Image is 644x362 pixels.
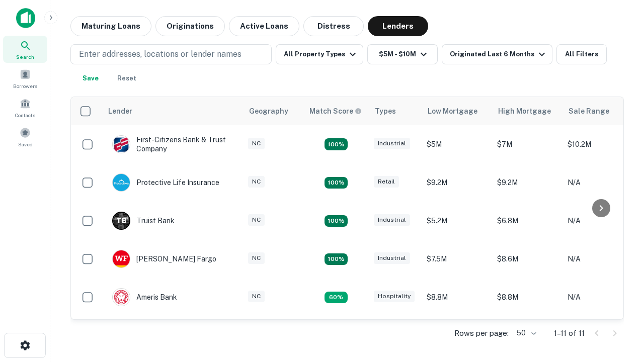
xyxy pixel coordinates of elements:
[113,289,130,306] img: picture
[492,202,562,240] td: $6.8M
[422,97,492,125] th: Low Mortgage
[422,278,492,316] td: $8.8M
[79,48,242,60] p: Enter addresses, locations or lender names
[374,176,399,188] div: Retail
[3,94,47,121] a: Contacts
[113,174,130,191] img: picture
[368,16,428,36] button: Lenders
[303,97,369,125] th: Capitalize uses an advanced AI algorithm to match your search with the best lender. The match sco...
[248,214,265,226] div: NC
[276,44,363,64] button: All Property Types
[108,105,132,117] div: Lender
[374,291,415,302] div: Hospitality
[248,176,265,188] div: NC
[70,44,272,64] button: Enter addresses, locations or lender names
[15,111,35,119] span: Contacts
[112,288,177,306] div: Ameris Bank
[249,105,288,117] div: Geography
[229,16,299,36] button: Active Loans
[102,97,243,125] th: Lender
[492,125,562,163] td: $7M
[16,53,34,61] span: Search
[422,163,492,202] td: $9.2M
[422,125,492,163] td: $5M
[498,105,551,117] div: High Mortgage
[13,82,37,90] span: Borrowers
[492,240,562,278] td: $8.6M
[556,44,607,64] button: All Filters
[375,105,396,117] div: Types
[325,292,348,304] div: Matching Properties: 1, hasApolloMatch: undefined
[74,68,107,88] button: Save your search to get updates of matches that match your search criteria.
[492,97,562,125] th: High Mortgage
[422,316,492,354] td: $9.2M
[569,105,609,117] div: Sale Range
[454,327,509,339] p: Rows per page:
[112,250,216,268] div: [PERSON_NAME] Fargo
[309,106,362,117] div: Capitalize uses an advanced AI algorithm to match your search with the best lender. The match sco...
[428,105,477,117] div: Low Mortgage
[116,216,126,226] p: T B
[16,8,35,28] img: capitalize-icon.png
[374,252,410,264] div: Industrial
[111,68,143,88] button: Reset
[112,173,219,192] div: Protective Life Insurance
[155,16,225,36] button: Originations
[513,326,538,340] div: 50
[325,215,348,227] div: Matching Properties: 3, hasApolloMatch: undefined
[248,138,265,149] div: NC
[422,240,492,278] td: $7.5M
[492,163,562,202] td: $9.2M
[18,140,33,148] span: Saved
[374,214,410,226] div: Industrial
[442,44,552,64] button: Originated Last 6 Months
[309,106,360,117] h6: Match Score
[492,278,562,316] td: $8.8M
[367,44,438,64] button: $5M - $10M
[112,212,175,230] div: Truist Bank
[303,16,364,36] button: Distress
[422,202,492,240] td: $5.2M
[325,177,348,189] div: Matching Properties: 2, hasApolloMatch: undefined
[325,253,348,265] div: Matching Properties: 2, hasApolloMatch: undefined
[594,249,644,298] iframe: Chat Widget
[3,123,47,150] a: Saved
[113,250,130,267] img: picture
[248,291,265,302] div: NC
[3,36,47,63] a: Search
[374,138,410,149] div: Industrial
[492,316,562,354] td: $9.2M
[112,135,233,153] div: First-citizens Bank & Trust Company
[243,97,303,125] th: Geography
[450,48,548,60] div: Originated Last 6 Months
[554,327,585,339] p: 1–11 of 11
[3,65,47,92] a: Borrowers
[369,97,422,125] th: Types
[113,136,130,153] img: picture
[325,138,348,150] div: Matching Properties: 2, hasApolloMatch: undefined
[248,252,265,264] div: NC
[70,16,151,36] button: Maturing Loans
